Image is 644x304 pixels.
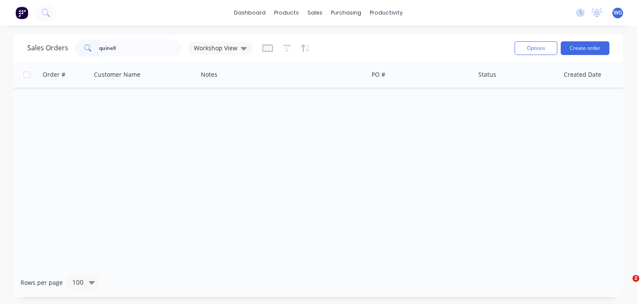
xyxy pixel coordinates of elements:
span: Rows per page [20,278,63,287]
div: productivity [366,6,407,19]
div: Notes [201,70,217,79]
div: Customer Name [94,70,141,79]
span: Workshop View [194,43,237,52]
button: Create order [561,41,609,55]
div: Order # [43,70,65,79]
span: 2 [632,275,639,282]
a: dashboard [230,6,270,19]
div: sales [303,6,327,19]
div: Status [478,70,496,79]
div: purchasing [327,6,366,19]
div: products [270,6,303,19]
span: WG [614,9,622,17]
iframe: Intercom live chat [615,275,635,295]
div: PO # [372,70,385,79]
input: Search... [99,40,182,57]
div: Created Date [564,70,601,79]
h1: Sales Orders [27,44,68,52]
img: Factory [15,6,28,19]
button: Options [515,41,557,55]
